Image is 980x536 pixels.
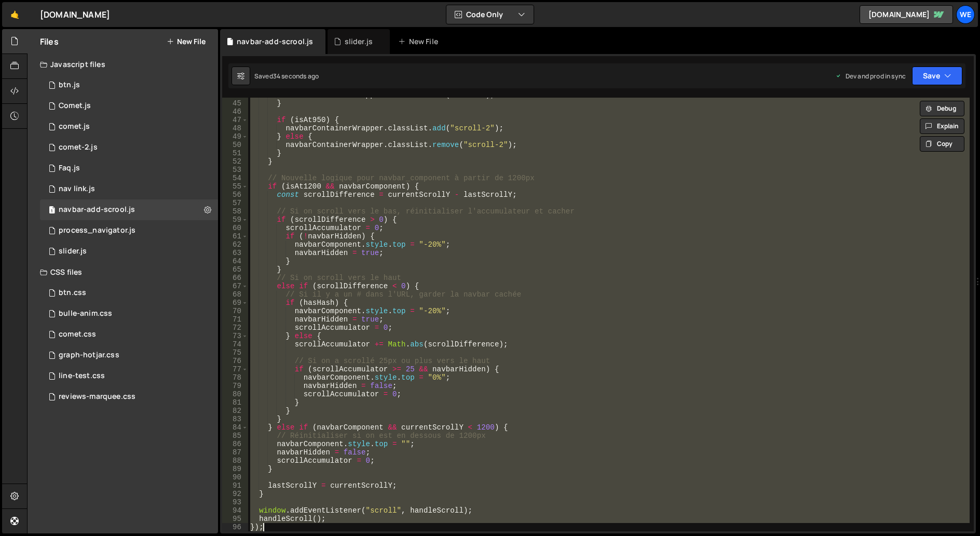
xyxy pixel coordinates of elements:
div: 67 [222,282,248,290]
div: 75 [222,349,248,357]
div: 70 [222,307,248,315]
button: Code Only [446,5,534,24]
div: 17167/47401.js [40,75,218,96]
div: Faq.js [59,164,80,173]
div: navbar-add-scrool.js [59,205,135,215]
div: btn.css [59,288,86,298]
div: 17167/47443.js [40,199,218,220]
div: 78 [222,373,248,382]
div: 87 [222,448,248,457]
div: 55 [222,182,248,191]
div: 17167/47466.js [40,220,218,241]
div: 73 [222,332,248,340]
div: 17167/47512.js [40,179,218,199]
div: 45 [222,99,248,108]
div: 85 [222,432,248,440]
div: Dev and prod in sync [835,72,906,81]
div: 49 [222,132,248,141]
div: navbar-add-scrool.js [237,36,313,47]
div: 17167/47858.css [40,345,218,366]
div: nav link.js [59,184,95,194]
div: slider.js [345,36,373,47]
div: 17167/47522.js [40,241,218,262]
div: 77 [222,365,248,373]
div: 94 [222,506,248,515]
button: Save [912,66,962,85]
div: 17167/47405.js [40,137,218,158]
div: 60 [222,224,248,232]
button: Debug [920,101,964,116]
h2: Files [40,36,59,47]
div: CSS files [28,262,218,283]
div: 57 [222,199,248,207]
div: 48 [222,124,248,132]
div: 93 [222,498,248,506]
div: 88 [222,457,248,465]
div: 86 [222,440,248,448]
div: 17167/47404.js [40,96,218,116]
div: 84 [222,423,248,432]
div: comet.css [59,330,96,339]
button: New File [167,37,206,46]
div: 65 [222,265,248,274]
span: 1 [49,207,55,215]
a: [DOMAIN_NAME] [860,5,953,24]
div: 80 [222,390,248,398]
div: 61 [222,232,248,240]
div: process_navigator.js [59,226,135,235]
div: 63 [222,249,248,257]
div: 17167/47403.css [40,366,218,386]
div: btn.js [59,81,80,90]
div: 71 [222,315,248,324]
div: 56 [222,191,248,199]
div: 17167/47906.css [40,386,218,407]
div: 53 [222,166,248,174]
div: 79 [222,382,248,390]
div: 59 [222,216,248,224]
div: Comet.js [59,101,91,111]
div: 62 [222,240,248,249]
div: bulle-anim.css [59,309,112,318]
div: 64 [222,257,248,265]
div: 81 [222,398,248,407]
div: Javascript files [28,54,218,75]
div: 68 [222,290,248,299]
div: 52 [222,157,248,166]
div: 82 [222,407,248,415]
div: line-test.css [59,371,105,381]
div: slider.js [59,247,87,256]
div: 46 [222,108,248,116]
div: 76 [222,357,248,365]
div: 58 [222,207,248,216]
div: 51 [222,149,248,157]
div: 96 [222,523,248,531]
button: Copy [920,136,964,152]
div: 17167/47836.css [40,283,218,303]
div: Saved [254,72,319,81]
div: 69 [222,299,248,307]
div: 92 [222,490,248,498]
div: 90 [222,473,248,481]
div: 34 seconds ago [273,72,319,81]
div: 17167/47672.js [40,158,218,179]
div: 47 [222,116,248,124]
div: 66 [222,274,248,282]
a: We [956,5,975,24]
div: 74 [222,340,248,349]
div: 17167/47408.css [40,324,218,345]
div: 17167/47828.css [40,303,218,324]
div: 83 [222,415,248,423]
div: reviews-marquee.css [59,392,135,401]
div: New File [398,36,442,47]
div: 95 [222,515,248,523]
div: 17167/47407.js [40,116,218,137]
div: comet-2.js [59,143,98,152]
div: [DOMAIN_NAME] [40,8,110,21]
div: 89 [222,465,248,473]
div: comet.js [59,122,90,131]
div: 54 [222,174,248,182]
button: Explain [920,118,964,134]
div: 72 [222,324,248,332]
div: 91 [222,481,248,490]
